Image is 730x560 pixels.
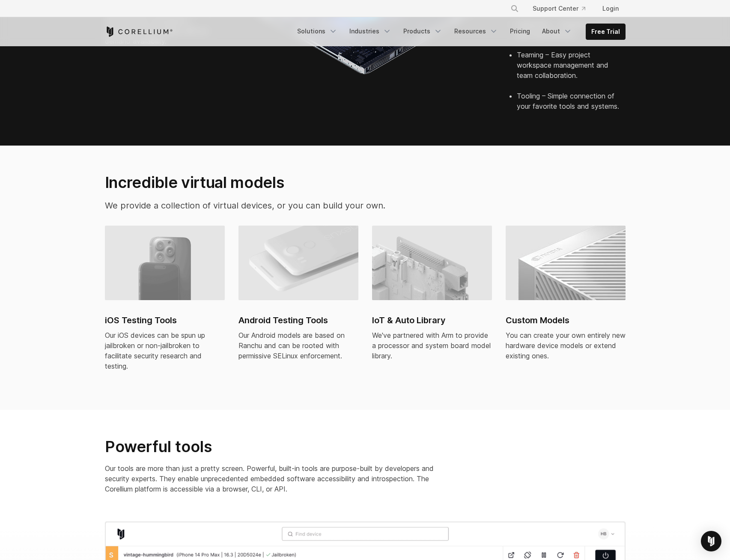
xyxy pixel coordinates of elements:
div: Navigation Menu [292,24,626,40]
div: Our iOS devices can be spun up jailbroken or non-jailbroken to facilitate security research and t... [105,330,225,371]
h2: Custom Models [506,314,626,327]
a: About [537,24,577,39]
img: iPhone virtual machine and devices [105,226,225,300]
a: Android virtual machine and devices Android Testing Tools Our Android models are based on Ranchu ... [238,226,358,371]
li: Tooling – Simple connection of your favorite tools and systems. [517,91,626,111]
li: Teaming – Easy project workspace management and team collaboration. [517,50,626,91]
a: Solutions [292,24,343,39]
div: We've partnered with Arm to provide a processor and system board model library. [372,330,492,361]
img: Android virtual machine and devices [238,226,358,300]
a: Pricing [505,24,535,39]
h2: iOS Testing Tools [105,314,225,327]
h2: Incredible virtual models [105,173,446,192]
div: Our Android models are based on Ranchu and can be rooted with permissive SELinux enforcement. [238,330,358,361]
a: iPhone virtual machine and devices iOS Testing Tools Our iOS devices can be spun up jailbroken or... [105,226,225,381]
div: Open Intercom Messenger [701,531,721,551]
p: We provide a collection of virtual devices, or you can build your own. [105,199,446,212]
a: Corellium Home [105,27,173,37]
a: Custom Models Custom Models You can create your own entirely new hardware device models or extend... [506,226,626,371]
a: Products [398,24,447,39]
a: Resources [449,24,503,39]
a: Support Center [526,1,592,16]
a: Industries [344,24,396,39]
h2: Powerful tools [105,437,447,456]
h2: IoT & Auto Library [372,314,492,327]
a: Login [596,1,626,16]
button: Search [507,1,522,16]
a: IoT & Auto Library IoT & Auto Library We've partnered with Arm to provide a processor and system ... [372,226,492,371]
div: You can create your own entirely new hardware device models or extend existing ones. [506,330,626,361]
img: Custom Models [506,226,626,300]
a: Free Trial [586,24,625,39]
div: Navigation Menu [500,1,626,16]
h2: Android Testing Tools [238,314,358,327]
img: IoT & Auto Library [372,226,492,300]
p: Our tools are more than just a pretty screen. Powerful, built-in tools are purpose-built by devel... [105,463,447,494]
